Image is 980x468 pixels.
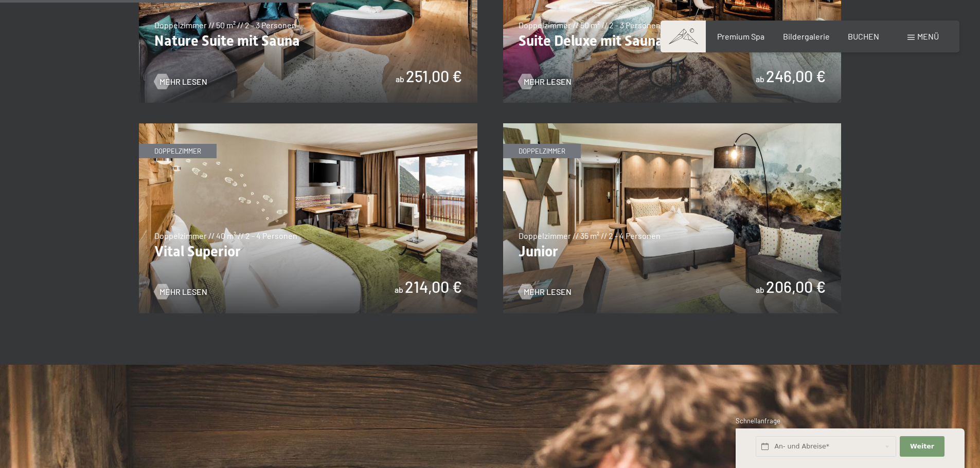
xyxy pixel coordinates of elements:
a: Mehr Lesen [519,76,572,87]
a: Bildergalerie [783,31,830,41]
a: Vital Superior [139,124,477,130]
span: Schnellanfrage [736,417,780,425]
a: Junior [503,124,842,130]
a: Mehr Lesen [519,286,572,297]
button: Weiter [900,436,944,457]
a: Mehr Lesen [154,76,207,87]
span: Weiter [910,442,934,451]
a: Mehr Lesen [154,286,207,297]
span: Mehr Lesen [159,286,207,297]
a: BUCHEN [848,31,879,41]
span: Mehr Lesen [159,76,207,87]
img: Vital Superior [139,123,477,313]
img: Junior [503,123,842,313]
span: Mehr Lesen [524,286,572,297]
span: Menü [917,31,939,41]
a: Premium Spa [717,31,764,41]
span: Mehr Lesen [524,76,572,87]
